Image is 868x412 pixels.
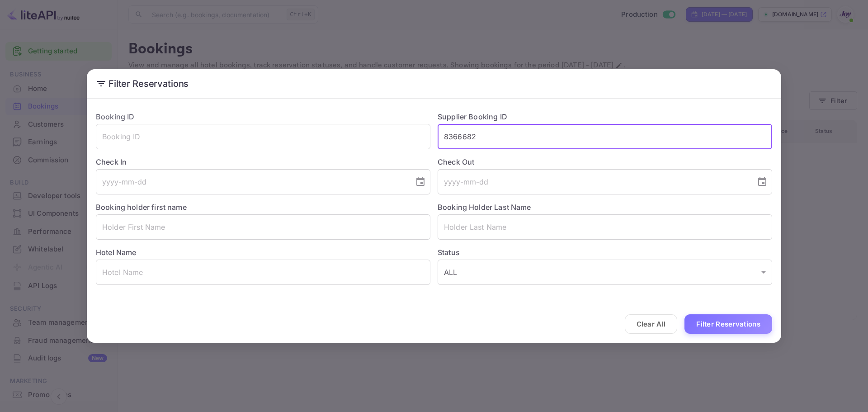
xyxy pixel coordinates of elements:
[438,112,507,121] label: Supplier Booking ID
[753,173,771,191] button: Choose date
[438,169,750,194] input: yyyy-mm-dd
[96,169,408,194] input: yyyy-mm-dd
[96,214,430,240] input: Holder First Name
[87,69,781,98] h2: Filter Reservations
[96,260,430,285] input: Hotel Name
[96,112,135,121] label: Booking ID
[438,156,772,167] label: Check Out
[96,203,187,212] label: Booking holder first name
[411,173,429,191] button: Choose date
[438,124,772,149] input: Supplier Booking ID
[438,203,531,212] label: Booking Holder Last Name
[438,247,772,258] label: Status
[96,156,430,167] label: Check In
[684,314,772,334] button: Filter Reservations
[438,260,772,285] div: ALL
[96,124,430,149] input: Booking ID
[625,314,678,334] button: Clear All
[96,248,137,257] label: Hotel Name
[438,214,772,240] input: Holder Last Name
